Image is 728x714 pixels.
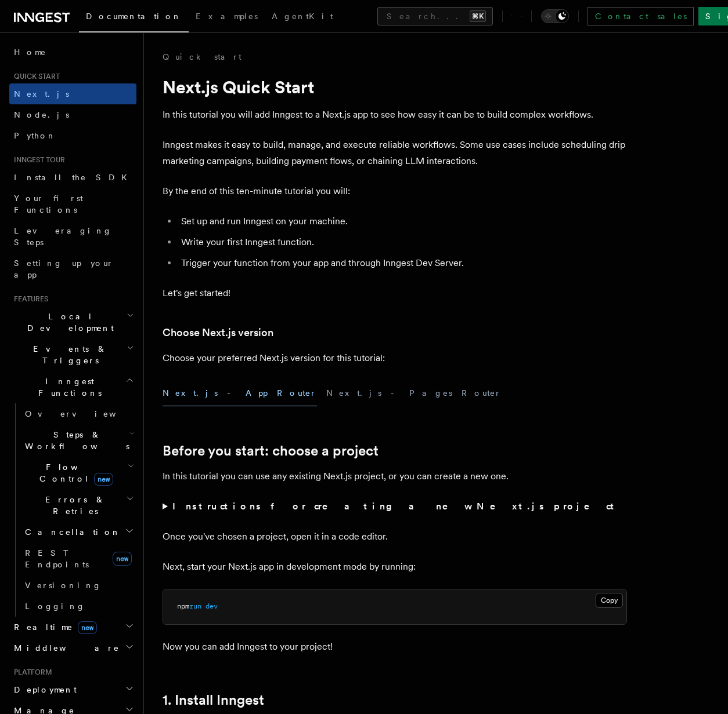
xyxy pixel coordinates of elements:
p: Next, start your Next.js app in development mode by running: [163,559,627,575]
h1: Next.js Quick Start [163,76,627,97]
span: Cancellation [20,526,121,538]
span: Platform [9,668,52,677]
button: Realtimenew [9,617,136,637]
button: Next.js - App Router [163,380,317,406]
span: Steps & Workflows [20,429,129,452]
p: Once you've chosen a project, open it in a code editor. [163,529,627,545]
span: Leveraging Steps [14,226,112,247]
span: Errors & Retries [20,494,126,517]
span: Flow Control [20,461,128,485]
a: Python [9,125,136,146]
span: Versioning [25,581,102,590]
a: Before you start: choose a project [163,443,379,459]
a: Home [9,42,136,63]
button: Flow Controlnew [20,457,136,489]
span: Python [14,131,56,140]
button: Copy [596,593,623,608]
button: Toggle dark mode [541,9,569,23]
div: Inngest Functions [9,403,136,617]
span: run [189,602,201,610]
span: dev [206,602,218,610]
button: Inngest Functions [9,371,136,403]
span: Inngest Functions [9,376,125,399]
a: REST Endpointsnew [20,542,136,575]
button: Local Development [9,306,136,338]
li: Write your first Inngest function. [178,234,627,250]
span: Setting up your app [14,258,114,279]
p: By the end of this ten-minute tutorial you will: [163,183,627,199]
span: Events & Triggers [9,343,127,366]
kbd: ⌘K [470,10,486,22]
span: Middleware [9,642,120,654]
a: Quick start [163,51,242,63]
button: Cancellation [20,522,136,542]
li: Trigger your function from your app and through Inngest Dev Server. [178,255,627,271]
span: Next.js [14,89,69,99]
span: Inngest tour [9,155,65,165]
button: Deployment [9,679,136,700]
span: REST Endpoints [25,548,89,569]
summary: Instructions for creating a new Next.js project [163,498,627,515]
span: Realtime [9,621,97,633]
span: Logging [25,602,85,611]
button: Steps & Workflows [20,424,136,457]
a: Documentation [79,3,189,32]
p: In this tutorial you can use any existing Next.js project, or you can create a new one. [163,468,627,485]
a: Versioning [20,575,136,596]
span: Your first Functions [14,194,83,214]
span: Home [14,46,46,58]
span: new [113,552,132,566]
span: Install the SDK [14,173,134,182]
p: Inngest makes it easy to build, manage, and execute reliable workflows. Some use cases include sc... [163,137,627,169]
span: Deployment [9,684,77,695]
button: Events & Triggers [9,338,136,371]
span: Features [9,294,48,304]
a: 1. Install Inngest [163,692,264,708]
button: Middleware [9,637,136,658]
span: new [78,621,97,634]
a: Setting up your app [9,253,136,285]
a: Choose Next.js version [163,325,273,341]
span: Quick start [9,72,60,81]
p: Let's get started! [163,285,627,301]
button: Search...⌘K [377,7,493,25]
a: Examples [189,3,265,31]
a: Node.js [9,104,136,125]
a: Overview [20,403,136,424]
p: In this tutorial you will add Inngest to a Next.js app to see how easy it can be to build complex... [163,107,627,123]
a: Install the SDK [9,167,136,188]
span: Documentation [86,12,182,21]
span: npm [177,602,189,610]
span: Overview [25,409,145,418]
a: Your first Functions [9,188,136,220]
p: Now you can add Inngest to your project! [163,639,627,655]
span: new [94,473,113,486]
p: Choose your preferred Next.js version for this tutorial: [163,350,627,366]
span: AgentKit [272,12,333,21]
a: Logging [20,596,136,617]
button: Next.js - Pages Router [326,380,502,406]
button: Errors & Retries [20,489,136,522]
strong: Instructions for creating a new Next.js project [172,501,619,512]
a: AgentKit [265,3,340,31]
span: Local Development [9,311,127,334]
a: Leveraging Steps [9,220,136,253]
a: Contact sales [588,7,694,25]
span: Examples [196,12,258,21]
li: Set up and run Inngest on your machine. [178,213,627,230]
span: Node.js [14,110,69,119]
a: Next.js [9,83,136,104]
